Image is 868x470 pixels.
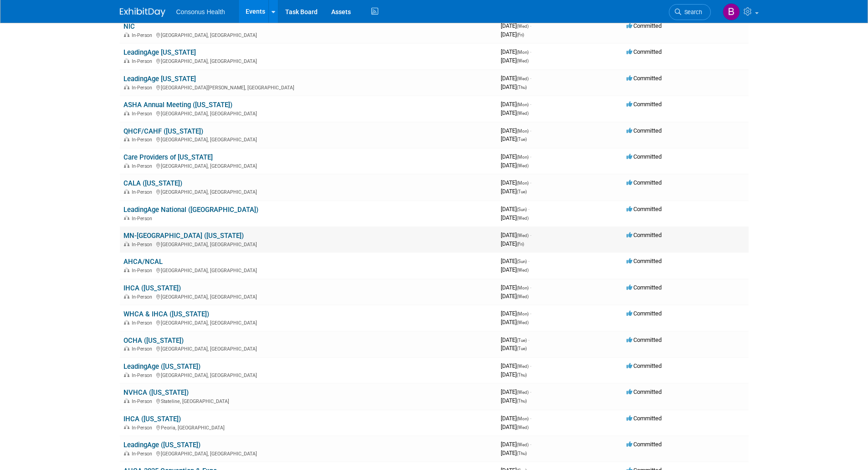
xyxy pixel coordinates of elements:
span: - [530,415,531,422]
span: Committed [627,75,662,82]
span: In-Person [132,346,155,352]
a: LeadingAge ([US_STATE]) [123,362,200,371]
span: In-Person [132,451,155,457]
span: [DATE] [501,284,531,291]
span: - [530,22,531,29]
span: Committed [627,153,662,160]
img: In-Person Event [124,346,129,351]
span: (Wed) [517,268,529,273]
span: [DATE] [501,75,531,82]
span: (Fri) [517,32,524,37]
span: In-Person [132,320,155,326]
span: (Mon) [517,285,529,290]
span: Committed [627,48,662,55]
span: - [528,258,529,264]
img: In-Person Event [124,137,129,141]
img: In-Person Event [124,216,129,220]
span: In-Person [132,294,155,300]
span: Committed [627,441,662,448]
a: OCHA ([US_STATE]) [123,336,184,345]
span: [DATE] [501,22,531,29]
img: In-Person Event [124,320,129,325]
img: In-Person Event [124,58,129,63]
span: Committed [627,310,662,317]
span: [DATE] [501,293,529,300]
span: In-Person [132,189,155,195]
span: Committed [627,258,662,264]
span: (Tue) [517,346,527,351]
span: - [530,101,531,108]
span: (Mon) [517,129,529,134]
span: (Wed) [517,425,529,430]
span: (Mon) [517,181,529,186]
span: (Thu) [517,85,527,90]
span: [DATE] [501,397,527,404]
span: (Wed) [517,76,529,81]
span: [DATE] [501,310,531,317]
span: Search [681,9,702,15]
span: Committed [627,127,662,134]
span: (Thu) [517,398,527,403]
span: Consonus Health [176,8,225,15]
span: (Thu) [517,451,527,456]
img: In-Person Event [124,294,129,299]
span: (Wed) [517,58,529,63]
span: (Tue) [517,137,527,142]
div: [GEOGRAPHIC_DATA], [GEOGRAPHIC_DATA] [123,31,493,38]
a: Care Providers of [US_STATE] [123,153,213,161]
span: [DATE] [501,48,531,55]
span: - [530,179,531,186]
span: - [528,336,529,343]
span: - [530,232,531,238]
a: CALA ([US_STATE]) [123,179,182,187]
div: [GEOGRAPHIC_DATA], [GEOGRAPHIC_DATA] [123,188,493,195]
span: Committed [627,22,662,29]
span: (Wed) [517,163,529,168]
div: [GEOGRAPHIC_DATA][PERSON_NAME], [GEOGRAPHIC_DATA] [123,83,493,91]
img: In-Person Event [124,32,129,37]
span: Committed [627,101,662,108]
span: [DATE] [501,214,529,221]
span: [DATE] [501,258,529,264]
div: [GEOGRAPHIC_DATA], [GEOGRAPHIC_DATA] [123,135,493,143]
span: In-Person [132,85,155,91]
div: [GEOGRAPHIC_DATA], [GEOGRAPHIC_DATA] [123,371,493,378]
span: [DATE] [501,232,531,238]
span: (Tue) [517,338,527,343]
span: (Wed) [517,364,529,369]
span: (Mon) [517,155,529,160]
span: - [530,388,531,395]
span: (Wed) [517,390,529,395]
a: NIC [123,22,135,31]
span: [DATE] [501,206,529,212]
span: In-Person [132,111,155,117]
a: WHCA & IHCA ([US_STATE]) [123,310,209,318]
a: LeadingAge National ([GEOGRAPHIC_DATA]) [123,206,258,214]
span: [DATE] [501,266,529,273]
span: Committed [627,388,662,395]
span: Committed [627,179,662,186]
div: [GEOGRAPHIC_DATA], [GEOGRAPHIC_DATA] [123,57,493,64]
div: [GEOGRAPHIC_DATA], [GEOGRAPHIC_DATA] [123,345,493,352]
span: (Mon) [517,311,529,316]
span: (Wed) [517,442,529,447]
span: - [530,362,531,369]
span: (Wed) [517,216,529,221]
img: In-Person Event [124,372,129,377]
div: [GEOGRAPHIC_DATA], [GEOGRAPHIC_DATA] [123,293,493,300]
a: IHCA ([US_STATE]) [123,284,181,292]
span: Committed [627,232,662,238]
span: [DATE] [501,415,531,422]
span: Committed [627,206,662,212]
span: [DATE] [501,31,524,38]
div: [GEOGRAPHIC_DATA], [GEOGRAPHIC_DATA] [123,266,493,274]
a: QHCF/CAHF ([US_STATE]) [123,127,203,135]
div: [GEOGRAPHIC_DATA], [GEOGRAPHIC_DATA] [123,449,493,457]
span: - [528,206,529,212]
span: (Mon) [517,50,529,55]
a: Search [669,4,711,20]
span: [DATE] [501,362,531,369]
span: (Fri) [517,242,524,247]
span: - [530,127,531,134]
span: In-Person [132,137,155,143]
